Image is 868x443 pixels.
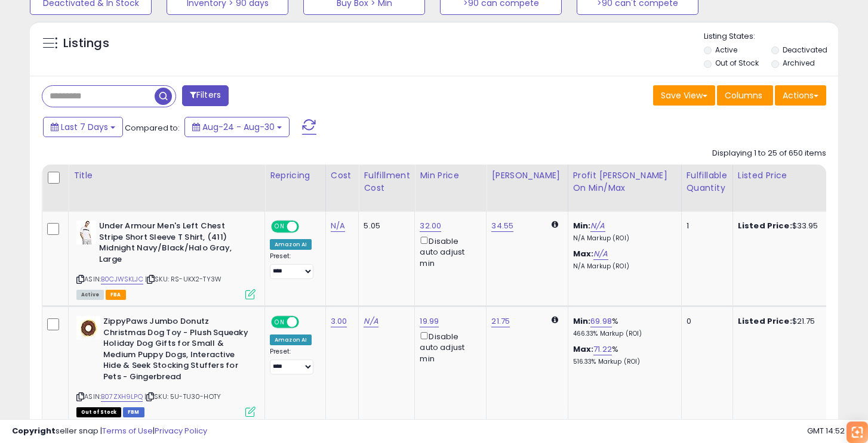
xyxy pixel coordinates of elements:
div: % [573,344,672,366]
button: Save View [653,85,715,106]
span: OFF [297,222,316,232]
div: [PERSON_NAME] [491,169,562,182]
p: 466.33% Markup (ROI) [573,330,672,338]
span: All listings currently available for purchase on Amazon [76,290,104,300]
div: 5.05 [364,221,405,231]
a: N/A [331,220,345,232]
a: 32.00 [420,220,441,232]
span: ON [272,222,287,232]
a: N/A [590,220,605,232]
p: 516.33% Markup (ROI) [573,358,672,366]
div: $33.95 [738,221,837,231]
span: 2025-09-7 14:52 GMT [807,425,856,436]
div: Disable auto adjust min [420,234,477,269]
img: 31sQ7-UppkL._SL40_.jpg [76,221,96,244]
div: Repricing [270,169,321,182]
b: Listed Price: [738,220,792,231]
span: Columns [725,89,762,101]
div: Disable auto adjust min [420,330,477,364]
b: Listed Price: [738,315,792,327]
span: Aug-24 - Aug-30 [202,121,275,133]
a: 19.99 [420,315,439,327]
span: All listings that are currently out of stock and unavailable for purchase on Amazon [76,407,121,417]
div: Cost [331,169,354,182]
a: N/A [593,248,608,260]
b: Max: [573,343,594,355]
a: 71.22 [593,343,612,355]
div: % [573,316,672,338]
div: seller snap | | [12,426,207,437]
div: Listed Price [738,169,841,182]
div: 1 [687,221,724,231]
span: Compared to: [125,122,180,134]
div: Profit [PERSON_NAME] on Min/Max [573,169,676,194]
b: Max: [573,248,594,259]
button: Actions [775,85,826,106]
div: Amazon AI [270,239,312,250]
a: N/A [364,315,378,327]
button: Aug-24 - Aug-30 [184,117,290,137]
a: 69.98 [590,315,612,327]
span: ON [272,317,287,327]
span: OFF [297,317,316,327]
label: Out of Stock [715,58,759,68]
span: | SKU: 5U-TU30-HOTY [144,392,221,401]
label: Archived [783,58,815,68]
span: FBM [123,407,144,417]
b: ZippyPaws Jumbo Donutz Christmas Dog Toy - Plush Squeaky Holiday Dog Gifts for Small & Medium Pup... [103,316,248,385]
label: Deactivated [783,45,827,55]
label: Active [715,45,737,55]
span: Last 7 Days [61,121,108,133]
button: Columns [717,85,773,106]
a: 34.55 [491,220,513,232]
a: B0CJWSKLJC [101,274,143,284]
a: 21.75 [491,315,510,327]
b: Min: [573,220,591,231]
a: B07ZXH9LPQ [101,392,143,402]
div: $21.75 [738,316,837,327]
div: ASIN: [76,221,256,298]
h5: Listings [63,35,109,52]
div: Displaying 1 to 25 of 650 items [712,148,826,159]
div: Fulfillment Cost [364,169,410,194]
span: FBA [106,290,126,300]
div: Preset: [270,348,316,374]
a: 3.00 [331,315,347,327]
b: Under Armour Men's Left Chest Stripe Short Sleeve T Shirt, (411) Midnight Navy/Black/Halo Gray, L... [99,221,244,268]
div: 0 [687,316,724,327]
button: Filters [182,85,229,106]
p: N/A Markup (ROI) [573,234,672,243]
button: Last 7 Days [43,117,123,137]
b: Min: [573,315,591,327]
a: Terms of Use [102,425,153,436]
span: | SKU: RS-UKX2-TY3W [145,274,221,284]
a: Privacy Policy [155,425,207,436]
strong: Copyright [12,425,56,436]
p: Listing States: [704,31,838,42]
div: Min Price [420,169,481,182]
img: 41-rCBlrxvL._SL40_.jpg [76,316,100,340]
div: Title [73,169,260,182]
div: Preset: [270,252,316,279]
th: The percentage added to the cost of goods (COGS) that forms the calculator for Min & Max prices. [568,165,681,212]
div: Amazon AI [270,334,312,345]
p: N/A Markup (ROI) [573,262,672,271]
div: Fulfillable Quantity [687,169,728,194]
